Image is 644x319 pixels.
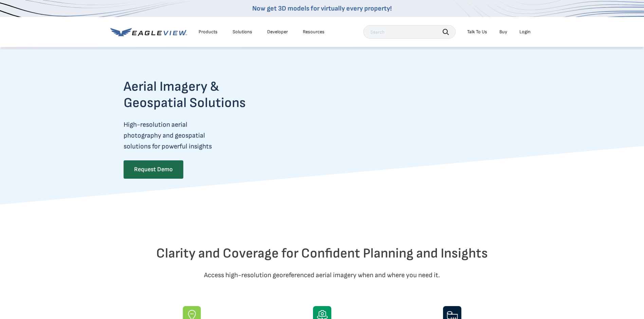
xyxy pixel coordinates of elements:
div: Solutions [233,29,252,35]
h2: Clarity and Coverage for Confident Planning and Insights [124,245,521,262]
p: Access high-resolution georeferenced aerial imagery when and where you need it. [124,270,521,281]
div: Resources [303,29,325,35]
div: Talk To Us [467,29,487,35]
p: High-resolution aerial photography and geospatial solutions for powerful insights [124,119,272,152]
a: Developer [267,29,288,35]
div: Products [199,29,218,35]
h2: Aerial Imagery & Geospatial Solutions [124,78,272,111]
div: Login [519,29,531,35]
input: Search [363,25,456,39]
a: Now get 3D models for virtually every property! [252,4,392,13]
a: Request Demo [124,160,183,179]
a: Buy [499,29,507,35]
